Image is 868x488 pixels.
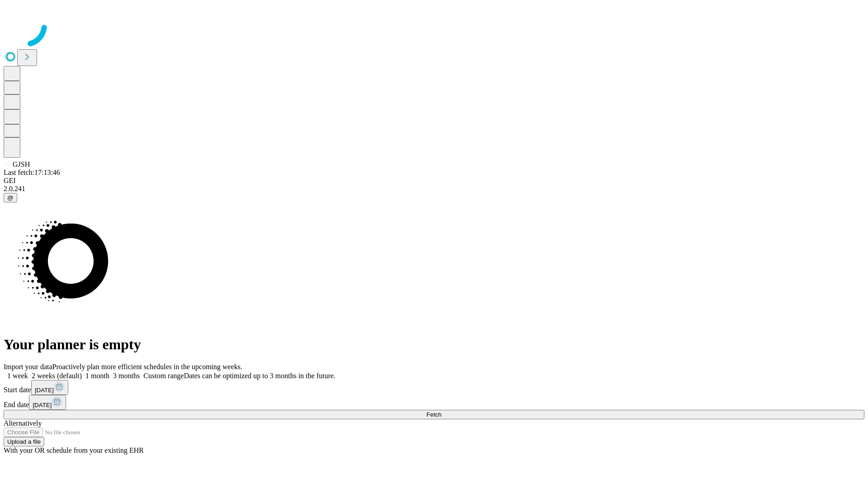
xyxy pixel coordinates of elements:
[4,336,864,353] h1: Your planner is empty
[4,446,144,454] span: With your OR schedule from your existing EHR
[32,372,82,380] span: 2 weeks (default)
[4,193,17,202] button: @
[4,380,864,395] div: Start date
[35,387,54,394] span: [DATE]
[4,395,864,410] div: End date
[13,160,30,168] span: GJSH
[113,372,140,380] span: 3 months
[7,194,14,201] span: @
[4,437,44,446] button: Upload a file
[7,372,28,380] span: 1 week
[4,185,864,193] div: 2.0.241
[4,169,60,176] span: Last fetch: 17:13:46
[184,372,335,380] span: Dates can be optimized up to 3 months in the future.
[143,372,184,380] span: Custom range
[4,177,864,185] div: GEI
[4,410,864,419] button: Fetch
[33,402,52,408] span: [DATE]
[4,419,42,427] span: Alternatively
[85,372,109,380] span: 1 month
[52,363,242,371] span: Proactively plan more efficient schedules in the upcoming weeks.
[4,363,52,371] span: Import your data
[31,380,68,395] button: [DATE]
[426,411,441,418] span: Fetch
[29,395,66,410] button: [DATE]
